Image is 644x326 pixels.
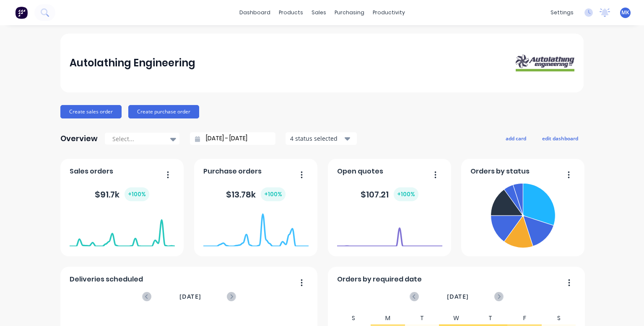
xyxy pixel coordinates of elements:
button: Create sales order [60,105,122,118]
div: purchasing [330,6,369,19]
span: Purchase orders [203,166,262,176]
div: Overview [60,130,98,147]
div: M [371,312,405,324]
div: T [473,312,508,324]
div: $ 107.21 [361,187,418,201]
img: Factory [15,6,28,19]
div: products [275,6,307,19]
div: S [337,312,371,324]
div: productivity [369,6,409,19]
span: [DATE] [179,292,201,301]
a: dashboard [235,6,275,19]
div: sales [307,6,330,19]
button: add card [500,133,532,144]
div: 4 status selected [290,134,343,143]
div: T [405,312,439,324]
button: edit dashboard [537,133,584,144]
div: $ 91.7k [95,187,149,201]
button: Create purchase order [128,105,199,118]
div: W [439,312,473,324]
div: + 100 % [394,187,418,201]
div: + 100 % [261,187,286,201]
div: Autolathing Engineering [70,55,195,71]
span: [DATE] [447,292,469,301]
span: Orders by status [470,166,530,176]
div: F [507,312,542,324]
div: settings [546,6,578,19]
button: 4 status selected [286,132,357,145]
img: Autolathing Engineering [516,55,574,72]
span: Open quotes [337,166,383,176]
div: + 100 % [125,187,149,201]
span: Sales orders [70,166,113,176]
div: $ 13.78k [226,187,286,201]
span: MK [621,9,629,16]
div: S [542,312,576,324]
